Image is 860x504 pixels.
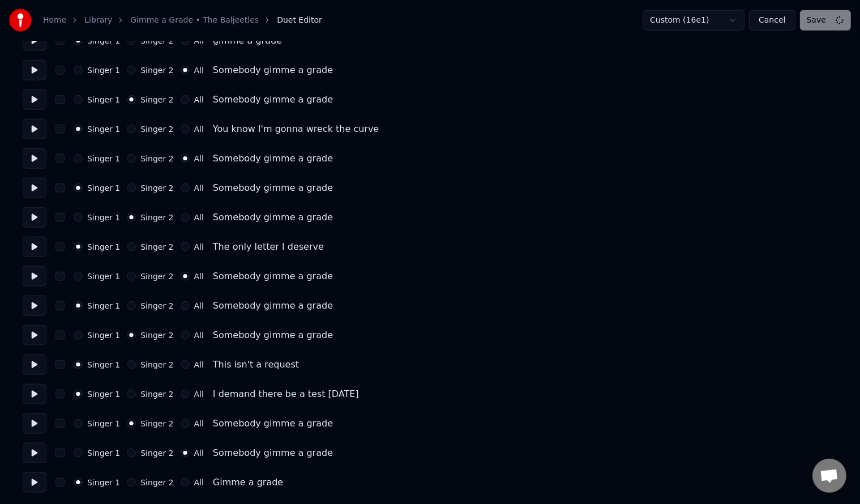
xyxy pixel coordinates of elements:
[140,37,173,45] label: Singer 2
[87,184,120,192] label: Singer 1
[140,331,173,339] label: Singer 2
[9,9,32,32] img: youka
[194,96,204,104] label: All
[84,15,112,26] a: Library
[140,125,173,133] label: Singer 2
[87,449,120,457] label: Singer 1
[87,302,120,310] label: Singer 1
[213,417,333,430] div: Somebody gimme a grade
[213,328,333,342] div: Somebody gimme a grade
[87,390,120,398] label: Singer 1
[87,361,120,369] label: Singer 1
[213,122,379,136] div: You know I'm gonna wreck the curve
[213,299,333,313] div: Somebody gimme a grade
[140,390,173,398] label: Singer 2
[140,420,173,428] label: Singer 2
[194,302,204,310] label: All
[194,361,204,369] label: All
[140,479,173,486] label: Singer 2
[213,152,333,165] div: Somebody gimme a grade
[140,272,173,280] label: Singer 2
[213,358,299,371] div: This isn't a request
[213,181,333,195] div: Somebody gimme a grade
[140,302,173,310] label: Singer 2
[140,213,173,221] label: Singer 2
[87,331,120,339] label: Singer 1
[213,93,333,106] div: Somebody gimme a grade
[194,213,204,221] label: All
[812,459,846,493] div: Open chat
[194,125,204,133] label: All
[213,446,333,460] div: Somebody gimme a grade
[87,213,120,221] label: Singer 1
[140,361,173,369] label: Singer 2
[140,66,173,74] label: Singer 2
[43,15,322,26] nav: breadcrumb
[140,96,173,104] label: Singer 2
[140,449,173,457] label: Singer 2
[87,125,120,133] label: Singer 1
[213,476,283,489] div: Gimme a grade
[213,34,282,48] div: gimme a grade
[194,155,204,163] label: All
[87,96,120,104] label: Singer 1
[130,15,259,26] a: Gimme a Grade • The Baljeetles
[749,10,795,31] button: Cancel
[194,243,204,251] label: All
[87,243,120,251] label: Singer 1
[194,184,204,192] label: All
[140,243,173,251] label: Singer 2
[87,66,120,74] label: Singer 1
[194,66,204,74] label: All
[140,184,173,192] label: Singer 2
[213,211,333,224] div: Somebody gimme a grade
[87,420,120,428] label: Singer 1
[194,37,204,45] label: All
[87,37,120,45] label: Singer 1
[87,272,120,280] label: Singer 1
[194,479,204,486] label: All
[194,331,204,339] label: All
[213,240,324,254] div: The only letter I deserve
[213,270,333,283] div: Somebody gimme a grade
[194,420,204,428] label: All
[43,15,66,26] a: Home
[213,387,359,401] div: I demand there be a test [DATE]
[87,479,120,486] label: Singer 1
[194,449,204,457] label: All
[277,15,322,26] span: Duet Editor
[87,155,120,163] label: Singer 1
[140,155,173,163] label: Singer 2
[194,390,204,398] label: All
[213,63,333,77] div: Somebody gimme a grade
[194,272,204,280] label: All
